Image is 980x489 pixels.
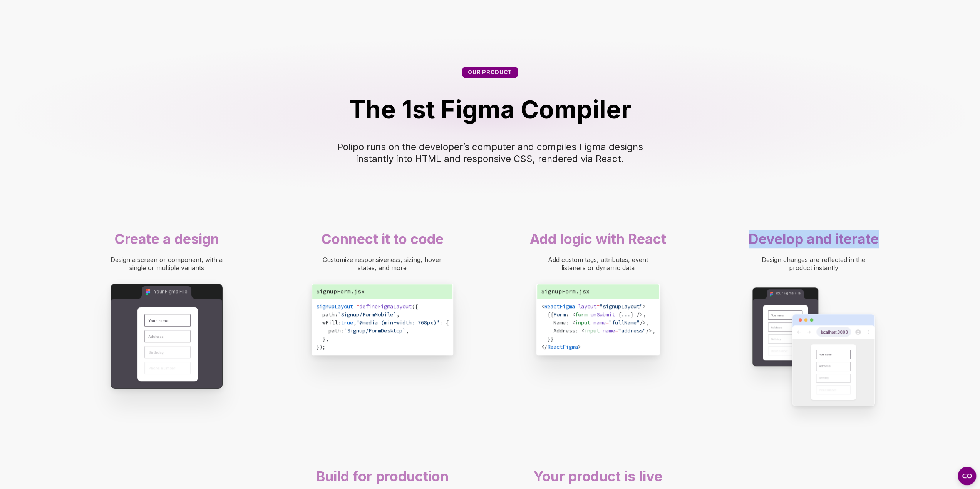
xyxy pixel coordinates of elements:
span: Address [148,334,163,339]
span: "signupLayout" [600,303,643,310]
span: Add logic with React [530,230,666,247]
span: input [575,319,590,326]
span: SignupForm.jsx [316,288,365,295]
span: />, }} </ [541,327,655,350]
span: Create a design [114,230,219,247]
span: Our product [468,69,512,75]
span: `Signup/FormMobile` [338,311,396,318]
span: Address [819,364,831,368]
span: ReactFigma [547,343,578,350]
span: Phone number [148,366,175,370]
span: ReactFigma [544,303,575,310]
span: Birthday [771,337,781,341]
span: layout [578,303,596,310]
span: input [584,327,600,334]
span: Your Figma File [154,289,187,294]
span: form [575,311,587,318]
span: ({ path: [316,303,418,318]
span: , [353,319,356,326]
span: Birthday [148,350,164,354]
span: Your name [148,319,168,323]
span: />, Address: < [541,319,649,334]
span: Develop and iterate [749,230,879,247]
span: = [356,303,359,310]
span: Phone number [771,349,788,353]
span: Connect it to code [321,230,444,247]
span: Polipo runs on the developer’s computer and compiles Figma designs instantly into HTML and respon... [337,141,646,164]
span: , wFill: [316,311,399,326]
span: Address [771,325,782,329]
span: Design a screen or component, with a single or multiple variants [111,256,224,272]
span: = [606,319,609,326]
span: onSubmit [590,311,615,318]
button: Open CMP widget [958,467,976,485]
span: Build for production [316,468,449,485]
span: SignupForm.jsx [541,288,590,295]
span: localhost:3000 [821,330,848,334]
span: > {{ [541,303,646,318]
span: Customize responsiveness, sizing, hover states, and more [323,256,444,272]
span: Your name [819,353,832,356]
span: Your Figma File [776,291,801,295]
span: Design changes are reflected in the product instantly [762,256,867,272]
span: Your product is live [533,468,662,485]
span: { [618,311,621,318]
span: : { path: [316,319,449,334]
span: , }, }); [316,327,409,350]
span: The 1st Figma Compiler [349,95,631,124]
span: name [603,327,615,334]
span: = [615,327,618,334]
span: = [596,303,600,310]
span: `Signup/FormDesktop` [344,327,405,334]
span: Phone number [819,388,836,392]
span: > [578,343,581,350]
span: "@media (min-width: 768px)" [356,319,439,326]
span: ... [621,311,630,318]
span: "fullName" [609,319,640,326]
span: < [541,303,544,310]
span: : < [566,311,575,318]
span: Form [553,311,566,318]
span: signupLayout [316,303,353,310]
span: name [593,319,606,326]
span: "address" [618,327,646,334]
span: true [341,319,353,326]
span: = [615,311,618,318]
span: Add custom tags, attributes, event listeners or dynamic data [548,256,650,272]
span: } />, Name: < [541,311,646,326]
span: defineFigmaLayout [359,303,412,310]
span: Birthday [819,376,829,380]
span: Your name [771,314,784,317]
